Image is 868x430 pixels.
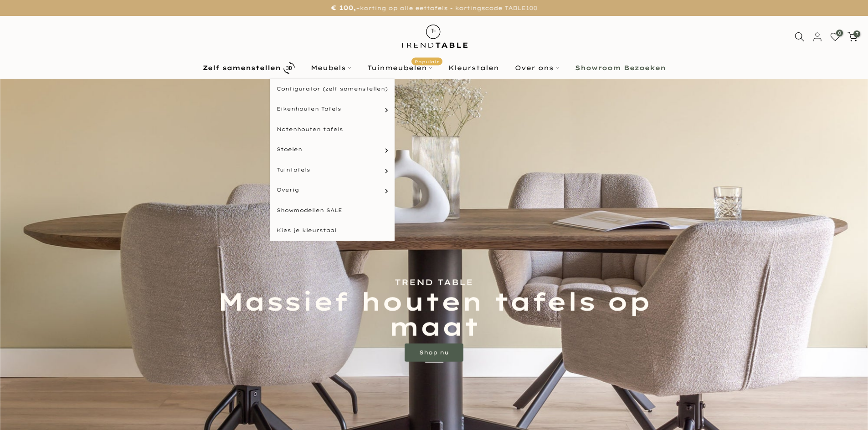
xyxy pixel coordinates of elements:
[277,105,341,113] span: Eikenhouten Tafels
[270,180,395,200] a: Overig
[270,79,395,99] a: Configurator (zelf samenstellen)
[277,186,299,194] span: Overig
[830,32,840,42] a: 0
[411,58,442,66] span: Populair
[277,166,310,174] span: Tuintafels
[567,62,673,73] a: Showroom Bezoeken
[359,62,440,73] a: TuinmeubelenPopulair
[270,99,395,119] a: Eikenhouten Tafels
[507,62,567,73] a: Over ons
[270,200,395,221] a: Showmodellen SALE
[303,62,359,73] a: Meubels
[440,62,507,73] a: Kleurstalen
[270,160,395,180] a: Tuintafels
[195,60,303,76] a: Zelf samenstellen
[270,220,395,241] a: Kies je kleurstaal
[270,119,395,140] a: Notenhouten tafels
[331,4,360,12] strong: € 100,-
[270,139,395,160] a: Stoelen
[405,344,463,362] a: Shop nu
[203,65,281,71] b: Zelf samenstellen
[277,146,302,153] span: Stoelen
[11,2,857,14] p: korting op alle eettafels - kortingscode TABLE100
[853,30,860,37] span: 7
[836,30,843,36] span: 0
[394,16,474,56] img: trend-table
[575,65,666,71] b: Showroom Bezoeken
[847,32,858,42] a: 7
